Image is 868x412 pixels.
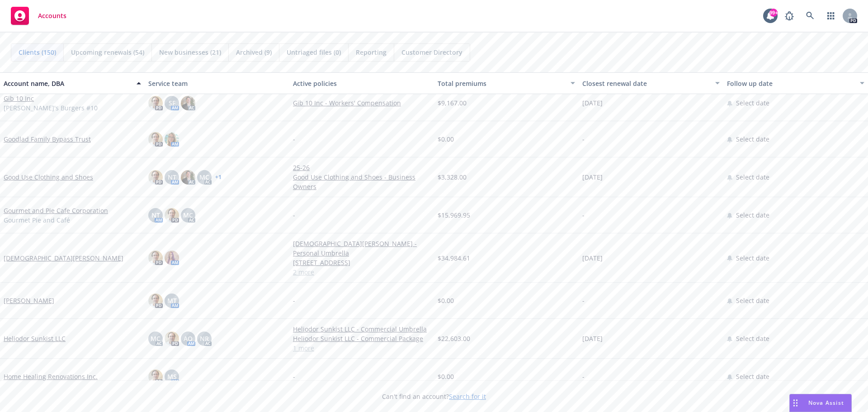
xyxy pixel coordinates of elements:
[293,343,430,353] a: 1 more
[579,72,723,94] button: Closest renewal date
[293,239,430,258] a: [DEMOGRAPHIC_DATA][PERSON_NAME] - Personal Umbrella
[4,103,98,113] span: [PERSON_NAME]'s Burgers #10
[293,163,430,172] a: 25-26
[183,210,193,220] span: MC
[4,134,91,144] a: Goodlad Family Bypass Trust
[165,132,179,147] img: photo
[293,296,295,305] span: -
[438,372,454,381] span: $0.00
[168,172,176,182] span: NT
[4,172,93,182] a: Good Use Clothing and Shoes
[169,98,175,108] span: SF
[582,253,603,263] span: [DATE]
[165,331,179,346] img: photo
[736,296,769,305] span: Select date
[293,79,430,88] div: Active policies
[293,324,430,334] a: Heliodor Sunkist LLC - Commercial Umbrella
[293,210,295,220] span: -
[582,134,585,144] span: -
[736,98,769,108] span: Select date
[736,172,769,182] span: Select date
[4,253,123,263] a: [DEMOGRAPHIC_DATA][PERSON_NAME]
[801,7,819,25] a: Search
[19,47,56,57] span: Clients (150)
[438,98,467,108] span: $9,167.00
[438,334,470,343] span: $22,603.00
[822,7,840,25] a: Switch app
[151,210,160,220] span: NT
[582,79,710,88] div: Closest renewal date
[148,132,163,147] img: photo
[236,47,272,57] span: Archived (9)
[184,334,193,343] span: AO
[4,94,34,103] a: Gib 10 Inc
[293,134,295,144] span: -
[293,258,430,267] a: [STREET_ADDRESS]
[293,372,295,381] span: -
[449,392,486,401] a: Search for it
[582,98,603,108] span: [DATE]
[4,372,98,381] a: Home Healing Renovations Inc.
[582,334,603,343] span: [DATE]
[736,334,769,343] span: Select date
[582,172,603,182] span: [DATE]
[289,72,434,94] button: Active policies
[148,170,163,185] img: photo
[148,369,163,384] img: photo
[356,47,387,57] span: Reporting
[165,251,179,265] img: photo
[293,98,430,108] a: Gib 10 Inc - Workers' Compensation
[38,12,66,19] span: Accounts
[148,96,163,110] img: photo
[151,334,160,343] span: MC
[4,206,108,215] a: Gourmet and Pie Cafe Corporation
[582,296,585,305] span: -
[293,334,430,343] a: Heliodor Sunkist LLC - Commercial Package
[215,175,222,180] a: + 1
[4,334,66,343] a: Heliodor Sunkist LLC
[438,253,470,263] span: $34,984.61
[736,372,769,381] span: Select date
[438,172,467,182] span: $3,328.00
[181,170,195,185] img: photo
[4,296,54,305] a: [PERSON_NAME]
[434,72,579,94] button: Total premiums
[789,394,852,412] button: Nova Assist
[4,79,131,88] div: Account name, DBA
[736,134,769,144] span: Select date
[790,394,801,412] div: Drag to move
[145,72,289,94] button: Service team
[769,9,778,17] div: 99+
[165,208,179,223] img: photo
[382,392,486,401] span: Can't find an account?
[582,372,585,381] span: -
[167,372,177,381] span: MS
[148,251,163,265] img: photo
[438,210,470,220] span: $15,969.95
[723,72,868,94] button: Follow up date
[71,47,144,57] span: Upcoming renewals (54)
[582,210,585,220] span: -
[4,215,70,225] span: Gourmet Pie and Café
[287,47,341,57] span: Untriaged files (0)
[199,172,209,182] span: MC
[401,47,462,57] span: Customer Directory
[7,3,70,28] a: Accounts
[780,7,798,25] a: Report a Bug
[736,210,769,220] span: Select date
[438,79,565,88] div: Total premiums
[148,294,163,308] img: photo
[200,334,209,343] span: NR
[808,399,844,407] span: Nova Assist
[293,172,430,191] a: Good Use Clothing and Shoes - Business Owners
[736,253,769,263] span: Select date
[167,296,177,305] span: MT
[293,267,430,277] a: 2 more
[148,79,286,88] div: Service team
[181,96,195,110] img: photo
[438,296,454,305] span: $0.00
